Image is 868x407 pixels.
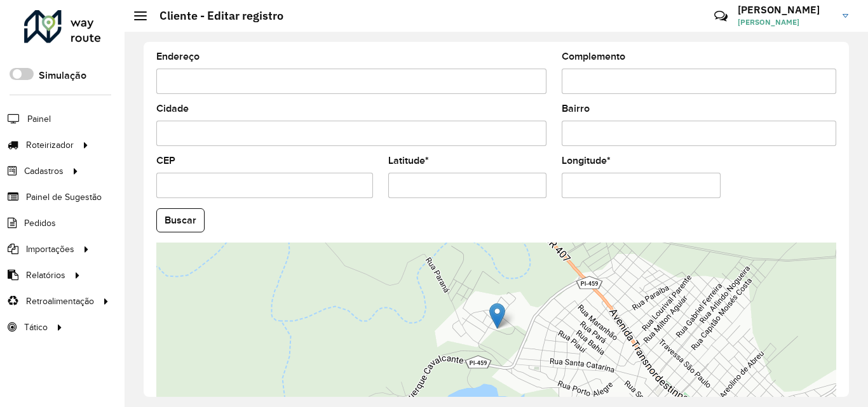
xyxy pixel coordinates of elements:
[26,269,65,282] span: Relatórios
[738,4,833,16] h3: [PERSON_NAME]
[562,153,611,168] label: Longitude
[24,217,56,230] span: Pedidos
[156,49,200,64] label: Endereço
[26,295,94,308] span: Retroalimentação
[26,190,102,204] span: Painel de Sugestão
[24,321,48,334] span: Tático
[562,101,590,116] label: Bairro
[26,138,74,152] span: Roteirizador
[738,17,833,28] span: [PERSON_NAME]
[156,208,205,232] button: Buscar
[156,153,175,168] label: CEP
[27,112,51,126] span: Painel
[147,9,283,23] h2: Cliente - Editar registro
[489,303,505,329] img: Marker
[156,101,189,116] label: Cidade
[562,49,625,64] label: Complemento
[24,164,64,178] span: Cadastros
[707,3,735,30] a: Contato Rápido
[39,68,86,83] label: Simulação
[388,153,429,168] label: Latitude
[26,243,74,256] span: Importações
